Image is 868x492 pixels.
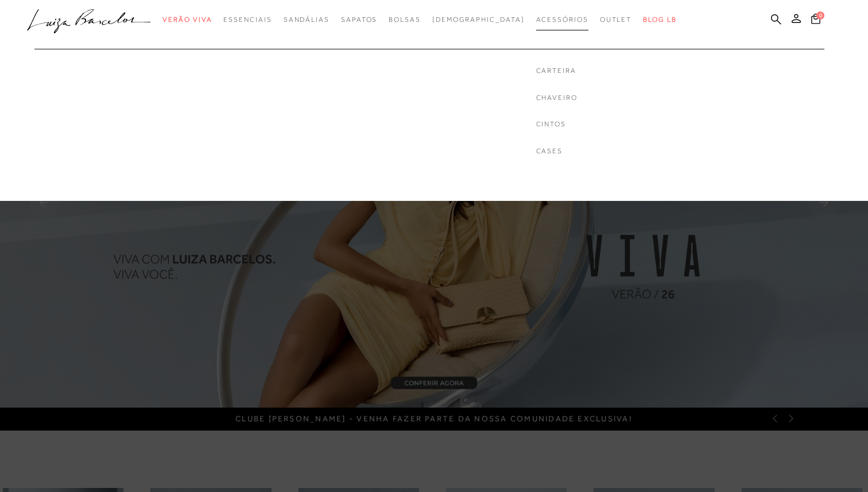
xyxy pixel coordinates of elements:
a: categoryNavScreenReaderText [600,9,632,30]
a: noSubCategoriesText [536,119,578,129]
a: categoryNavScreenReaderText [341,9,377,30]
span: Bolsas [389,16,421,24]
a: noSubCategoriesText [536,66,578,76]
a: noSubCategoriesText [536,146,578,156]
a: categoryNavScreenReaderText [162,9,212,30]
a: categoryNavScreenReaderText [389,9,421,30]
span: 0 [816,11,824,20]
span: [DEMOGRAPHIC_DATA] [432,16,525,24]
a: categoryNavScreenReaderText [223,9,272,30]
a: categoryNavScreenReaderText [284,9,330,30]
a: noSubCategoriesText [432,9,525,30]
a: BLOG LB [643,9,676,30]
span: Sapatos [341,16,377,24]
a: noSubCategoriesText [536,93,578,103]
span: Acessórios [536,16,588,24]
span: BLOG LB [643,16,676,24]
span: Verão Viva [162,16,212,24]
span: Outlet [600,16,632,24]
span: Essenciais [223,16,272,24]
a: categoryNavScreenReaderText [536,9,588,30]
span: Sandálias [284,16,330,24]
button: 0 [808,13,824,28]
